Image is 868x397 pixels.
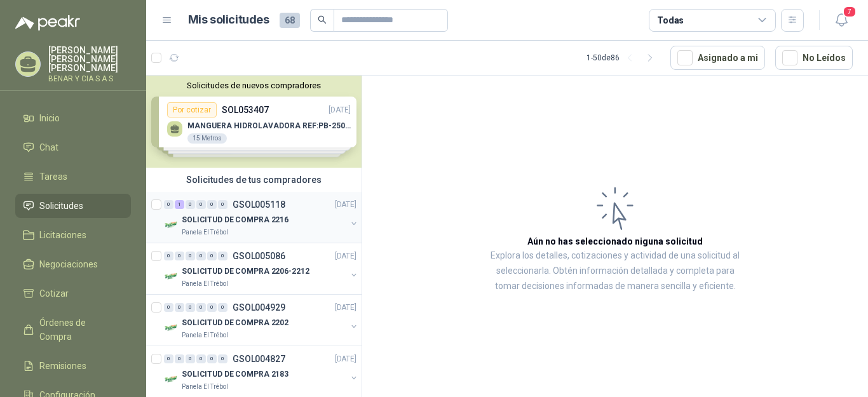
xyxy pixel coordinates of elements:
[182,368,288,380] p: SOLICITUD DE COMPRA 2183
[164,303,173,312] div: 0
[15,165,131,189] a: Tareas
[489,248,741,294] p: Explora los detalles, cotizaciones y actividad de una solicitud al seleccionarla. Obtén informaci...
[164,217,179,232] img: Company Logo
[146,168,362,192] div: Solicitudes de tus compradores
[182,279,228,289] p: Panela El Trébol
[39,257,98,271] span: Negociaciones
[164,197,359,238] a: 0 1 0 0 0 0 GSOL005118[DATE] Company LogoSOLICITUD DE COMPRA 2216Panela El Trébol
[175,303,184,312] div: 0
[196,303,206,312] div: 0
[670,46,765,70] button: Asignado a mi
[15,194,131,218] a: Solicitudes
[175,200,184,209] div: 1
[15,252,131,276] a: Negociaciones
[39,286,69,300] span: Cotizar
[164,372,179,387] img: Company Logo
[843,6,857,18] span: 7
[15,281,131,306] a: Cotizar
[151,81,356,90] button: Solicitudes de nuevos compradores
[218,252,227,260] div: 0
[175,252,184,260] div: 0
[39,111,60,125] span: Inicio
[527,234,703,248] h3: Aún no has seleccionado niguna solicitud
[39,170,67,184] span: Tareas
[48,46,131,72] p: [PERSON_NAME] [PERSON_NAME] [PERSON_NAME]
[335,199,356,211] p: [DATE]
[830,9,853,32] button: 7
[164,354,173,363] div: 0
[164,269,179,284] img: Company Logo
[182,214,288,226] p: SOLICITUD DE COMPRA 2216
[218,303,227,312] div: 0
[335,353,356,365] p: [DATE]
[207,200,217,209] div: 0
[587,48,660,68] div: 1 - 50 de 86
[15,223,131,247] a: Licitaciones
[15,106,131,130] a: Inicio
[196,200,206,209] div: 0
[39,199,83,213] span: Solicitudes
[164,200,173,209] div: 0
[335,250,356,262] p: [DATE]
[182,227,228,238] p: Panela El Trébol
[186,200,195,209] div: 0
[164,248,359,289] a: 0 0 0 0 0 0 GSOL005086[DATE] Company LogoSOLICITUD DE COMPRA 2206-2212Panela El Trébol
[196,252,206,260] div: 0
[39,359,86,373] span: Remisiones
[182,330,228,340] p: Panela El Trébol
[186,354,195,363] div: 0
[164,351,359,392] a: 0 0 0 0 0 0 GSOL004827[DATE] Company LogoSOLICITUD DE COMPRA 2183Panela El Trébol
[39,140,58,154] span: Chat
[218,200,227,209] div: 0
[280,13,300,28] span: 68
[164,300,359,340] a: 0 0 0 0 0 0 GSOL004929[DATE] Company LogoSOLICITUD DE COMPRA 2202Panela El Trébol
[188,11,269,29] h1: Mis solicitudes
[15,354,131,378] a: Remisiones
[233,200,285,209] p: GSOL005118
[196,354,206,363] div: 0
[186,303,195,312] div: 0
[175,354,184,363] div: 0
[207,252,217,260] div: 0
[164,252,173,260] div: 0
[146,76,362,168] div: Solicitudes de nuevos compradoresPor cotizarSOL053407[DATE] MANGUERA HIDROLAVADORA REF:PB-2500-5T...
[233,354,285,363] p: GSOL004827
[318,15,327,24] span: search
[39,228,86,242] span: Licitaciones
[207,354,217,363] div: 0
[15,311,131,349] a: Órdenes de Compra
[182,382,228,392] p: Panela El Trébol
[182,266,309,278] p: SOLICITUD DE COMPRA 2206-2212
[775,46,853,70] button: No Leídos
[218,354,227,363] div: 0
[48,75,131,83] p: BENAR Y CIA S A S
[207,303,217,312] div: 0
[186,252,195,260] div: 0
[15,135,131,159] a: Chat
[182,317,288,329] p: SOLICITUD DE COMPRA 2202
[15,15,80,30] img: Logo peakr
[233,303,285,312] p: GSOL004929
[233,252,285,260] p: GSOL005086
[657,13,684,27] div: Todas
[164,320,179,335] img: Company Logo
[335,302,356,314] p: [DATE]
[39,316,119,344] span: Órdenes de Compra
